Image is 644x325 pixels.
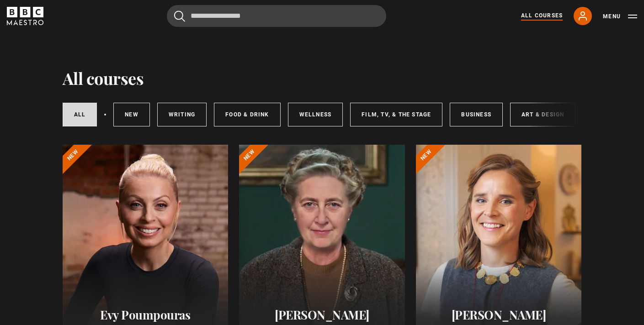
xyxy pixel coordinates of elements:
a: Food & Drink [214,103,280,126]
button: Toggle navigation [603,12,637,21]
a: Art & Design [510,103,575,126]
a: New [113,103,150,126]
h2: Evy Poumpouras [74,308,218,322]
a: Wellness [288,103,343,126]
h2: [PERSON_NAME] [427,308,571,322]
a: All Courses [521,11,563,21]
input: Search [167,5,386,27]
h2: [PERSON_NAME] [250,308,394,322]
a: Business [450,103,503,126]
svg: BBC Maestro [7,7,43,25]
h1: All courses [63,68,144,88]
a: Writing [157,103,207,126]
button: Submit the search query [174,10,185,22]
a: Film, TV, & The Stage [350,103,442,126]
a: All [63,103,97,126]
